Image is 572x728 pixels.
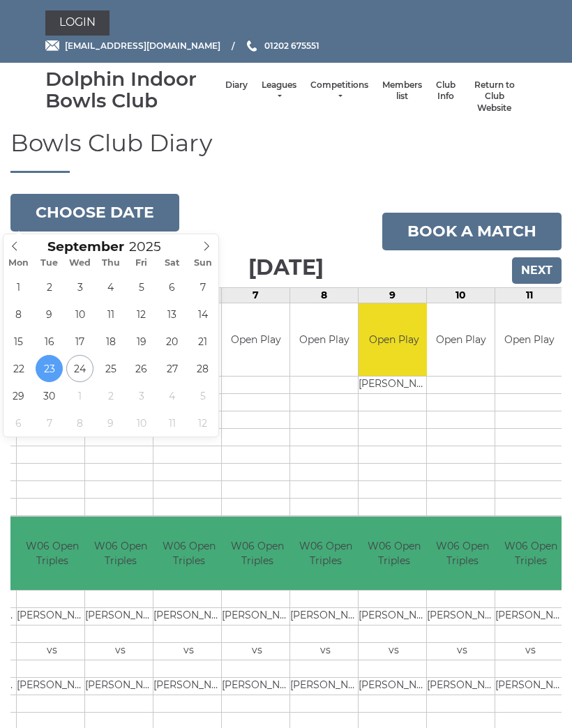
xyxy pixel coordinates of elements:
[359,642,429,660] td: vs
[10,130,562,172] h1: Bowls Club Diary
[262,79,296,103] a: Leagues
[359,607,429,625] td: [PERSON_NAME]
[66,273,93,301] span: September 3, 2025
[153,642,224,660] td: vs
[290,287,359,303] td: 8
[17,517,87,590] td: W06 Open Triples
[188,259,218,268] span: Sun
[222,642,292,660] td: vs
[310,79,368,103] a: Competitions
[45,10,110,36] a: Login
[359,287,427,303] td: 9
[97,409,124,437] span: October 9, 2025
[36,328,63,355] span: September 16, 2025
[36,409,63,437] span: October 7, 2025
[5,382,32,409] span: September 29, 2025
[34,259,65,268] span: Tue
[65,40,220,51] span: [EMAIL_ADDRESS][DOMAIN_NAME]
[495,677,566,695] td: [PERSON_NAME]
[427,303,495,377] td: Open Play
[36,301,63,328] span: September 9, 2025
[153,607,224,625] td: [PERSON_NAME]
[17,607,87,625] td: [PERSON_NAME]
[359,303,429,377] td: Open Play
[427,642,497,660] td: vs
[17,677,87,695] td: [PERSON_NAME]
[247,40,257,52] img: Phone us
[436,79,456,103] a: Club Info
[5,409,32,437] span: October 6, 2025
[36,355,63,382] span: September 23, 2025
[359,677,429,695] td: [PERSON_NAME]
[85,607,156,625] td: [PERSON_NAME]
[85,517,156,590] td: W06 Open Triples
[189,328,216,355] span: September 21, 2025
[189,273,216,301] span: September 7, 2025
[222,607,292,625] td: [PERSON_NAME]
[45,68,218,112] div: Dolphin Indoor Bowls Club
[264,40,319,51] span: 01202 675551
[17,642,87,660] td: vs
[97,355,124,382] span: September 25, 2025
[290,607,361,625] td: [PERSON_NAME]
[512,257,562,284] input: Next
[153,677,224,695] td: [PERSON_NAME]
[225,79,248,91] a: Diary
[128,382,155,409] span: October 3, 2025
[97,301,124,328] span: September 11, 2025
[245,39,319,52] a: Phone us 01202 675551
[45,40,59,51] img: Email
[128,301,155,328] span: September 12, 2025
[36,382,63,409] span: September 30, 2025
[427,517,497,590] td: W06 Open Triples
[382,79,422,103] a: Members list
[5,355,32,382] span: September 22, 2025
[189,301,216,328] span: September 14, 2025
[495,517,566,590] td: W06 Open Triples
[66,301,93,328] span: September 10, 2025
[222,677,292,695] td: [PERSON_NAME]
[290,517,361,590] td: W06 Open Triples
[290,642,361,660] td: vs
[495,303,563,377] td: Open Play
[189,382,216,409] span: October 5, 2025
[382,213,562,250] a: Book a match
[66,328,93,355] span: September 17, 2025
[5,273,32,301] span: September 1, 2025
[10,194,179,232] button: Choose date
[65,259,96,268] span: Wed
[128,355,155,382] span: September 26, 2025
[222,287,290,303] td: 7
[495,642,566,660] td: vs
[66,382,93,409] span: October 1, 2025
[128,409,155,437] span: October 10, 2025
[124,238,179,255] input: Scroll to increment
[495,607,566,625] td: [PERSON_NAME]
[222,303,289,377] td: Open Play
[158,273,186,301] span: September 6, 2025
[126,259,157,268] span: Fri
[290,303,358,377] td: Open Play
[427,677,497,695] td: [PERSON_NAME]
[66,409,93,437] span: October 8, 2025
[85,677,156,695] td: [PERSON_NAME]
[427,607,497,625] td: [PERSON_NAME]
[45,39,220,52] a: Email [EMAIL_ADDRESS][DOMAIN_NAME]
[97,382,124,409] span: October 2, 2025
[158,409,186,437] span: October 11, 2025
[97,328,124,355] span: September 18, 2025
[36,273,63,301] span: September 2, 2025
[96,259,126,268] span: Thu
[3,259,34,268] span: Mon
[153,517,224,590] td: W06 Open Triples
[495,287,564,303] td: 11
[66,355,93,382] span: September 24, 2025
[158,301,186,328] span: September 13, 2025
[158,328,186,355] span: September 20, 2025
[97,273,124,301] span: September 4, 2025
[189,355,216,382] span: September 28, 2025
[427,287,495,303] td: 10
[222,517,292,590] td: W06 Open Triples
[5,301,32,328] span: September 8, 2025
[158,382,186,409] span: October 4, 2025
